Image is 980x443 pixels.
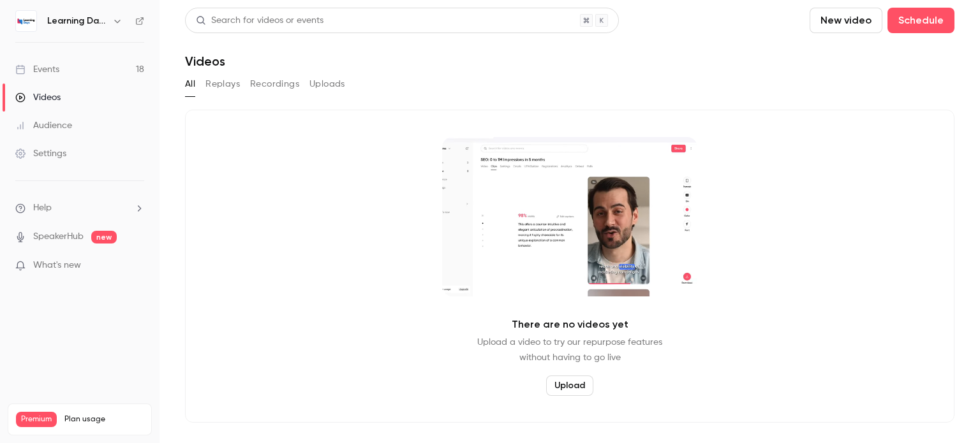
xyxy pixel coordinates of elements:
[33,201,52,215] span: Help
[810,8,882,33] button: New video
[15,147,66,160] div: Settings
[309,74,345,94] button: Uploads
[16,412,57,427] span: Premium
[15,119,72,132] div: Audience
[185,54,225,69] h1: Videos
[185,8,954,435] section: Videos
[33,259,81,272] span: What's new
[64,414,144,425] span: Plan usage
[185,74,195,94] button: All
[887,8,954,33] button: Schedule
[477,335,662,365] p: Upload a video to try our repurpose features without having to go live
[15,201,144,215] li: help-dropdown-opener
[196,14,323,27] div: Search for videos or events
[15,63,59,76] div: Events
[91,231,117,243] span: new
[250,74,299,94] button: Recordings
[47,15,107,27] h6: Learning Days
[512,317,628,332] p: There are no videos yet
[15,91,61,104] div: Videos
[16,11,36,31] img: Learning Days
[205,74,240,94] button: Replays
[33,230,84,243] a: SpeakerHub
[546,375,593,396] button: Upload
